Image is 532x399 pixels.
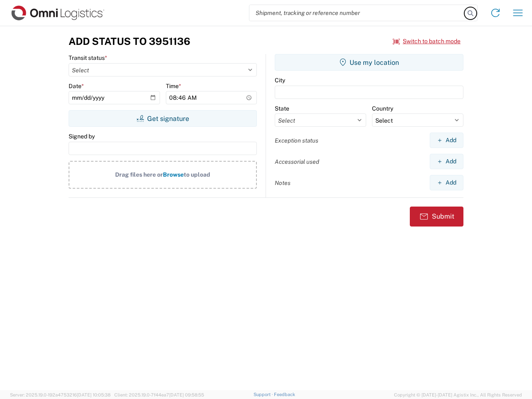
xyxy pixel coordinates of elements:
[77,392,111,397] span: [DATE] 10:05:38
[275,76,285,84] label: City
[69,110,257,127] button: Get signature
[69,54,107,62] label: Transit status
[372,105,393,112] label: Country
[10,392,111,397] span: Server: 2025.19.0-192a4753216
[275,137,318,144] label: Exception status
[254,392,274,397] a: Support
[394,391,522,399] span: Copyright © [DATE]-[DATE] Agistix Inc., All Rights Reserved
[69,133,95,140] label: Signed by
[275,158,319,165] label: Accessorial used
[69,35,190,47] h3: Add Status to 3951136
[275,105,289,112] label: State
[249,5,465,21] input: Shipment, tracking or reference number
[184,171,210,178] span: to upload
[163,171,184,178] span: Browse
[275,179,291,187] label: Notes
[430,175,463,190] button: Add
[430,154,463,169] button: Add
[274,392,295,397] a: Feedback
[166,82,181,90] label: Time
[410,207,463,227] button: Submit
[69,82,84,90] label: Date
[115,171,163,178] span: Drag files here or
[430,133,463,148] button: Add
[169,392,204,397] span: [DATE] 09:58:55
[393,34,461,48] button: Switch to batch mode
[275,54,463,71] button: Use my location
[114,392,204,397] span: Client: 2025.19.0-7f44ea7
